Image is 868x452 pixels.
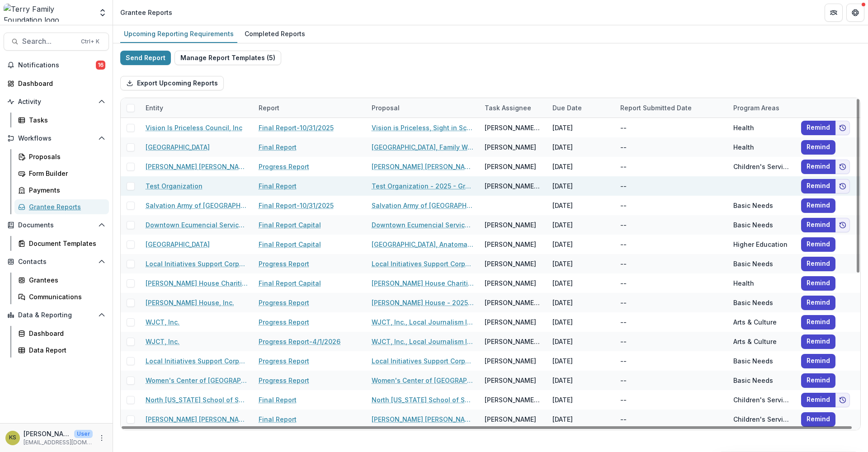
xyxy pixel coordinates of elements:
div: [DATE] [547,371,615,390]
div: Basic Needs [733,376,773,385]
a: Local Initiatives Support Corporation [146,259,248,268]
img: Terry Family Foundation logo [4,4,93,22]
button: Export Upcoming Reports [120,76,224,90]
div: Tasks [29,115,102,125]
a: Final Report Capital [259,278,321,288]
a: Progress Report [259,376,309,385]
a: Progress Report [259,298,309,307]
div: -- [620,414,627,424]
button: Get Help [846,4,864,22]
a: Grantees [14,273,109,287]
div: Proposal [366,98,479,118]
button: Remind [801,276,835,291]
div: Report [253,103,285,113]
p: [EMAIL_ADDRESS][DOMAIN_NAME] [24,438,93,447]
a: Final Report Capital [259,220,321,230]
a: [GEOGRAPHIC_DATA] [146,142,210,152]
a: Progress Report [259,259,309,268]
div: Report Submitted Date [615,98,728,118]
a: Progress Report [259,356,309,366]
div: Health [733,123,754,132]
button: Add to friends [835,393,850,407]
button: Remind [801,237,835,252]
a: Proposals [14,149,109,164]
div: [PERSON_NAME] [485,259,536,268]
a: Payments [14,183,109,198]
button: Open Activity [4,94,109,109]
a: [PERSON_NAME] House Charities of [GEOGRAPHIC_DATA] [146,278,248,288]
a: Form Builder [14,166,109,181]
a: Salvation Army of [GEOGRAPHIC_DATA][US_STATE] [146,201,248,210]
div: Grantees [29,275,102,285]
span: Contacts [18,258,94,266]
a: WJCT, Inc. [146,317,179,327]
a: Dashboard [14,326,109,341]
span: Search... [22,37,75,46]
div: [PERSON_NAME] [485,376,536,385]
div: [DATE] [547,332,615,351]
div: [DATE] [547,157,615,176]
div: [PERSON_NAME] <[EMAIL_ADDRESS][DOMAIN_NAME]> <[EMAIL_ADDRESS][DOMAIN_NAME]> [485,298,542,307]
div: Task Assignee [479,98,547,118]
div: -- [620,298,627,307]
div: Children's Services [733,414,790,424]
span: 16 [96,61,105,70]
button: Remind [801,218,835,232]
button: Partners [825,4,843,22]
a: [PERSON_NAME] [PERSON_NAME] Fund Foundation [146,414,248,424]
a: WJCT, Inc., Local Journalism Initiative Fund [372,317,474,327]
a: [PERSON_NAME] House, Inc. [146,298,234,307]
div: [DATE] [547,254,615,273]
button: Remind [801,179,835,193]
a: Local Initiatives Support Corporation [146,356,248,366]
a: Dashboard [4,76,109,91]
div: [DATE] [547,410,615,429]
span: Documents [18,221,94,229]
div: -- [620,220,627,230]
div: Basic Needs [733,259,773,268]
button: Open Data & Reporting [4,308,109,322]
div: Document Templates [29,239,102,248]
button: Remind [801,334,835,349]
div: Form Builder [29,169,102,178]
a: Vision Is Priceless Council, Inc [146,123,242,132]
div: Communications [29,292,102,301]
button: Send Report [120,51,171,65]
div: Upcoming Reporting Requirements [120,27,237,40]
a: Final Report Capital [259,240,321,249]
span: Activity [18,98,94,106]
a: Grantee Reports [14,199,109,214]
div: [PERSON_NAME] ([PERSON_NAME] Contact) [485,337,542,346]
a: Salvation Army of [GEOGRAPHIC_DATA][US_STATE], [DATE]-[DATE] General Program Support, 25000, Adults [372,201,474,210]
div: Kathleen Shaw [9,435,16,441]
a: Document Templates [14,236,109,251]
div: [DATE] [547,176,615,196]
div: [DATE] [547,118,615,137]
div: -- [620,181,627,191]
div: [PERSON_NAME] [485,142,536,152]
span: Workflows [18,135,94,142]
a: Test Organization [146,181,203,191]
button: Remind [801,121,835,135]
div: Health [733,142,754,152]
button: Remind [801,373,835,388]
div: [PERSON_NAME] [485,162,536,171]
div: Entity [140,98,253,118]
div: Program Areas [728,98,796,118]
button: Remind [801,140,835,155]
div: Completed Reports [241,27,309,40]
a: Final Report [259,142,297,152]
a: Test Organization - 2025 - Grant Application Form - Program or Project [372,181,474,191]
button: Remind [801,412,835,427]
a: Tasks [14,113,109,127]
button: Remind [801,393,835,407]
div: [DATE] [547,390,615,410]
div: Proposals [29,152,102,161]
div: [DATE] [547,312,615,332]
a: Upcoming Reporting Requirements [120,25,237,43]
div: [PERSON_NAME] <[EMAIL_ADDRESS][DOMAIN_NAME]> <[EMAIL_ADDRESS][DOMAIN_NAME]> [485,395,542,405]
div: Arts & Culture [733,317,777,327]
a: [GEOGRAPHIC_DATA], Family Weekend Retreats, 25000 [372,142,474,152]
div: [PERSON_NAME] [485,220,536,230]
